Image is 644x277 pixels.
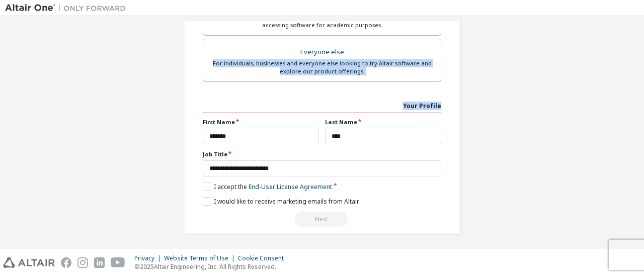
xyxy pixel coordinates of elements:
img: linkedin.svg [94,257,105,268]
img: instagram.svg [77,257,88,268]
label: I accept the [203,182,332,191]
div: Website Terms of Use [164,254,238,262]
div: Read and acccept EULA to continue [203,212,441,227]
div: For faculty & administrators of academic institutions administering students and accessing softwa... [209,13,435,29]
label: Job Title [203,150,441,158]
div: Cookie Consent [238,254,290,262]
img: facebook.svg [61,257,71,268]
label: First Name [203,118,319,126]
p: © 2025 Altair Engineering, Inc. All Rights Reserved. [134,262,290,271]
img: altair_logo.svg [3,257,55,268]
div: For individuals, businesses and everyone else looking to try Altair software and explore our prod... [209,59,435,75]
label: Last Name [325,118,441,126]
a: End-User License Agreement [249,182,332,191]
div: Everyone else [209,45,435,59]
div: Your Profile [203,97,441,113]
label: I would like to receive marketing emails from Altair [203,197,359,206]
img: Altair One [5,3,131,13]
div: Privacy [134,254,164,262]
img: youtube.svg [111,257,125,268]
